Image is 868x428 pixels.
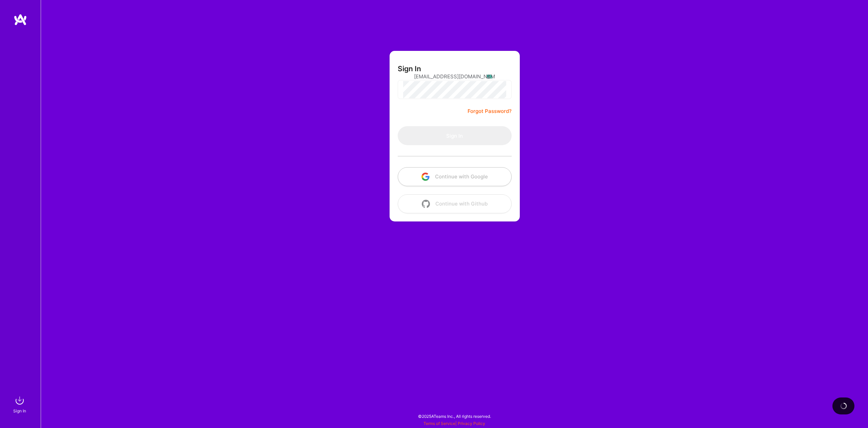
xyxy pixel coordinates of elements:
img: logo [14,14,27,26]
input: Email... [414,68,495,85]
img: icon [422,200,430,208]
h3: Sign In [398,64,421,73]
img: icon [421,173,430,181]
img: loading [839,402,848,410]
a: Terms of Service [423,421,455,426]
button: Sign In [398,126,512,145]
span: | [423,421,485,426]
a: Forgot Password? [468,107,512,115]
a: Privacy Policy [458,421,485,426]
button: Continue with Github [398,194,512,213]
button: Continue with Google [398,167,512,186]
img: sign in [13,394,26,407]
div: Sign In [13,407,26,414]
div: © 2025 ATeams Inc., All rights reserved. [41,408,868,425]
a: sign inSign In [14,394,26,414]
